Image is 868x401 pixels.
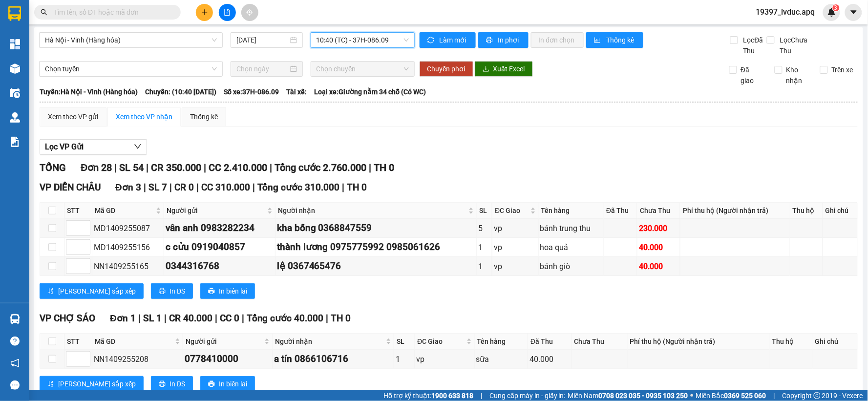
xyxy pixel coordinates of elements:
[696,390,766,401] span: Miền Bắc
[246,9,253,16] span: aim
[40,283,144,299] button: sort-ascending[PERSON_NAME] sắp xếp
[478,32,529,48] button: printerIn phơi
[275,336,384,347] span: Người nhận
[326,313,329,324] span: |
[114,162,117,173] span: |
[317,62,409,76] span: Chọn chuyến
[494,241,536,253] div: vp
[208,380,215,388] span: printer
[586,32,643,48] button: bar-chartThống kê
[478,241,491,253] div: 1
[40,88,138,96] b: Tuyến: Hà Nội - Vinh (Hàng hóa)
[92,238,164,257] td: MD1409255156
[495,205,528,216] span: ĐC Giao
[166,240,274,254] div: c cửu 0919040857
[277,259,475,274] div: lệ 0367465476
[220,313,239,324] span: CC 0
[148,182,167,193] span: SL 7
[166,259,274,274] div: 0344316768
[275,162,366,173] span: Tổng cước 2.760.000
[813,334,858,350] th: Ghi chú
[174,182,194,193] span: CR 0
[116,111,172,122] div: Xem theo VP nhận
[849,8,858,17] span: caret-down
[40,313,95,324] span: VP CHỢ SÁO
[215,313,217,324] span: |
[200,376,255,392] button: printerIn biên lai
[224,86,279,97] span: Số xe: 37H-086.09
[94,222,162,234] div: MD1409255087
[478,260,491,273] div: 1
[277,221,475,235] div: kha bống 0368847559
[10,359,20,368] span: notification
[606,35,635,45] span: Thống kê
[476,353,527,365] div: sữa
[481,390,482,401] span: |
[724,392,766,400] strong: 0369 525 060
[828,64,857,75] span: Trên xe
[201,182,250,193] span: CC 310.000
[314,86,426,97] span: Loại xe: Giường nằm 34 chỗ (Có WC)
[427,37,436,44] span: sync
[47,288,54,295] span: sort-ascending
[94,353,181,365] div: NN1409255208
[274,352,392,366] div: a tín 0866106716
[219,4,236,21] button: file-add
[45,33,217,47] span: Hà Nội - Vinh (Hàng hóa)
[833,4,840,11] sup: 3
[639,241,678,253] div: 40.000
[167,205,265,216] span: Người gửi
[209,162,267,173] span: CC 2.410.000
[95,205,154,216] span: Mã GD
[10,314,20,324] img: warehouse-icon
[169,286,185,296] span: In DS
[224,9,231,16] span: file-add
[431,392,473,400] strong: 1900 633 818
[144,182,146,193] span: |
[92,350,183,369] td: NN1409255208
[64,334,92,350] th: STT
[10,88,20,98] img: warehouse-icon
[776,35,822,56] span: Lọc Chưa Thu
[783,64,813,86] span: Kho nhận
[493,63,525,74] span: Xuất Excel
[190,111,218,122] div: Thống kê
[241,4,258,21] button: aim
[845,4,862,21] button: caret-down
[680,203,790,219] th: Phí thu hộ (Người nhận trả)
[483,65,489,73] span: download
[146,162,148,173] span: |
[10,39,20,49] img: dashboard-icon
[383,390,473,401] span: Hỗ trợ kỹ thuật:
[369,162,371,173] span: |
[529,353,570,365] div: 40.000
[628,334,770,350] th: Phí thu hộ (Người nhận trả)
[394,334,415,350] th: SL
[201,9,208,16] span: plus
[594,37,602,44] span: bar-chart
[257,182,340,193] span: Tổng cước 310.000
[186,336,262,347] span: Người gửi
[247,313,324,324] span: Tổng cước 40.000
[45,141,84,153] span: Lọc VP Gửi
[236,35,288,45] input: 14/09/2025
[572,334,628,350] th: Chưa Thu
[92,257,164,276] td: NN1409255165
[159,380,166,388] span: printer
[440,35,468,45] span: Làm mới
[396,353,413,365] div: 1
[599,392,688,400] strong: 0708 023 035 - 0935 103 250
[92,219,164,238] td: MD1409255087
[159,288,166,295] span: printer
[95,336,173,347] span: Mã GD
[342,182,345,193] span: |
[166,221,274,235] div: vân anh 0983282234
[164,313,167,324] span: |
[477,203,493,219] th: SL
[639,260,678,273] div: 40.000
[823,203,858,219] th: Ghi chú
[200,283,255,299] button: printerIn biên lai
[604,203,637,219] th: Đã Thu
[10,380,20,390] span: message
[94,241,162,253] div: MD1409255156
